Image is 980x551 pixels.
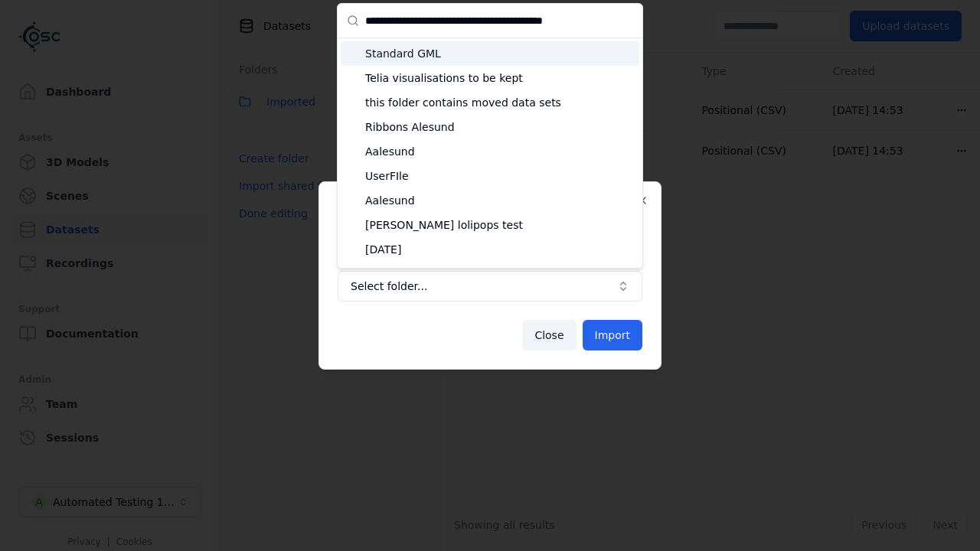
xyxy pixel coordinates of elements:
span: Aalesund [365,193,633,208]
span: Telia visualisations to be kept [365,70,633,86]
span: Aalesund [365,144,633,159]
span: Ribbons Alesund [365,119,633,135]
span: UserFIle [365,168,633,184]
span: [DATE] [365,242,633,257]
span: Usama dataset [365,266,633,282]
span: this folder contains moved data sets [365,95,633,110]
span: [PERSON_NAME] lolipops test [365,217,633,233]
div: Suggestions [338,38,642,268]
span: Standard GML [365,46,633,61]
